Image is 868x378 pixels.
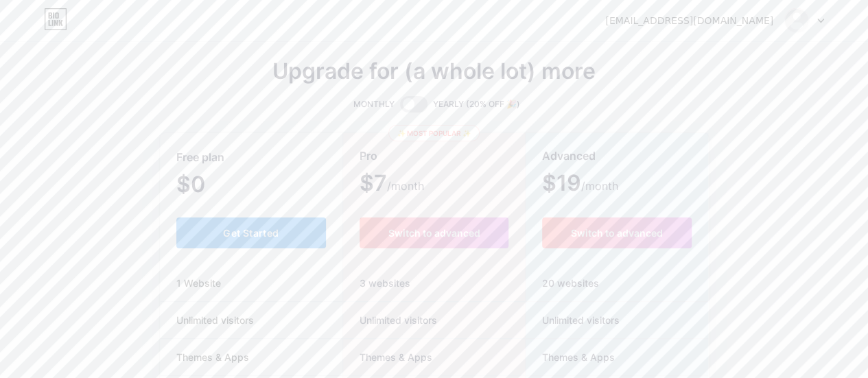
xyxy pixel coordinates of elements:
[176,217,327,248] button: Get Started
[526,313,620,327] span: Unlimited visitors
[176,145,224,169] span: Free plan
[526,265,709,302] div: 20 websites
[542,217,692,248] button: Switch to advanced
[360,144,377,168] span: Pro
[605,14,773,28] div: [EMAIL_ADDRESS][DOMAIN_NAME]
[526,350,615,364] span: Themes & Apps
[360,175,424,194] span: $7
[581,178,618,194] span: /month
[784,8,810,34] img: feagcaoili
[542,144,596,168] span: Advanced
[176,176,242,196] span: $0
[160,350,266,364] span: Themes & Apps
[388,227,480,239] span: Switch to advanced
[571,227,663,239] span: Switch to advanced
[387,178,424,194] span: /month
[343,265,525,302] div: 3 websites
[542,175,618,194] span: $19
[272,63,596,80] span: Upgrade for (a whole lot) more
[160,276,237,290] span: 1 Website
[160,313,270,327] span: Unlimited visitors
[433,97,520,111] span: YEARLY (20% OFF 🎉)
[343,313,437,327] span: Unlimited visitors
[353,97,395,111] span: MONTHLY
[388,125,480,141] div: ✨ Most popular ✨
[223,227,279,239] span: Get Started
[360,217,508,248] button: Switch to advanced
[343,350,432,364] span: Themes & Apps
